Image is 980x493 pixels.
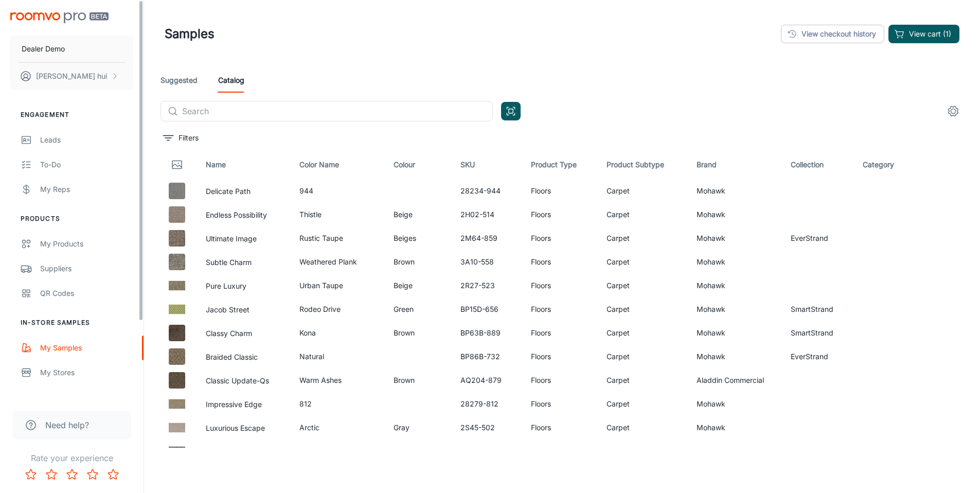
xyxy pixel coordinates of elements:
[36,71,107,82] p: [PERSON_NAME] hui
[291,203,385,226] td: Thistle
[161,130,201,146] button: filter
[291,297,385,321] td: Rodeo Drive
[854,150,918,179] th: Category
[206,233,257,244] button: Ultimate Image
[291,250,385,274] td: Weathered Plank
[598,368,688,392] td: Carpet
[291,274,385,297] td: Urban Taupe
[40,134,133,146] div: Leads
[523,203,598,226] td: Floors
[206,328,252,339] button: Classy Charm
[385,274,452,297] td: Beige
[291,416,385,439] td: Arctic
[598,345,688,368] td: Carpet
[206,446,261,457] button: Crafted Glamour
[291,392,385,416] td: 812
[688,226,782,250] td: Mohawk
[452,250,522,274] td: 3A10-558
[688,250,782,274] td: Mohawk
[291,345,385,368] td: Natural
[40,184,133,195] div: My Reps
[598,274,688,297] td: Carpet
[523,226,598,250] td: Floors
[452,439,522,463] td: 3G87-796
[523,250,598,274] td: Floors
[161,68,198,93] a: Suggested
[385,439,452,463] td: Beige
[452,179,522,203] td: 28234-944
[782,321,854,345] td: SmartStrand
[452,416,522,439] td: 2S45-502
[523,368,598,392] td: Floors
[45,419,89,431] span: Need help?
[198,150,292,179] th: Name
[452,345,522,368] td: BP86B-732
[206,375,269,386] button: Classic Update-Qs
[385,203,452,226] td: Beige
[598,439,688,463] td: Carpet
[40,288,133,299] div: QR Codes
[688,321,782,345] td: Mohawk
[165,25,215,43] h1: Samples
[523,274,598,297] td: Floors
[452,297,522,321] td: BP15D-656
[82,464,103,485] button: Rate 4 star
[688,179,782,203] td: Mohawk
[523,321,598,345] td: Floors
[452,150,522,179] th: SKU
[452,203,522,226] td: 2H02-514
[291,439,385,463] td: Pebble
[8,452,135,464] p: Rate your experience
[291,150,385,179] th: Color Name
[523,439,598,463] td: Floors
[452,226,522,250] td: 2M64-859
[385,368,452,392] td: Brown
[943,101,964,121] button: settings
[40,263,133,274] div: Suppliers
[598,250,688,274] td: Carpet
[598,392,688,416] td: Carpet
[782,150,854,179] th: Collection
[523,150,598,179] th: Product Type
[688,439,782,463] td: Mohawk
[688,297,782,321] td: Mohawk
[598,203,688,226] td: Carpet
[40,238,133,250] div: My Products
[598,226,688,250] td: Carpet
[452,392,522,416] td: 28279-812
[598,416,688,439] td: Carpet
[40,367,133,378] div: My Stores
[22,43,65,55] p: Dealer Demo
[291,321,385,345] td: Kona
[782,297,854,321] td: SmartStrand
[688,392,782,416] td: Mohawk
[385,416,452,439] td: Gray
[688,368,782,392] td: Aladdin Commercial
[598,321,688,345] td: Carpet
[179,132,199,144] p: Filters
[206,399,262,410] button: Impressive Edge
[688,345,782,368] td: Mohawk
[523,392,598,416] td: Floors
[452,274,522,297] td: 2R27-523
[523,297,598,321] td: Floors
[21,464,41,485] button: Rate 1 star
[206,257,252,268] button: Subtle Charm
[10,36,133,62] button: Dealer Demo
[782,345,854,368] td: EverStrand
[10,12,109,23] img: Roomvo PRO Beta
[385,250,452,274] td: Brown
[40,159,133,170] div: To-do
[103,464,123,485] button: Rate 5 star
[206,422,265,434] button: Luxurious Escape
[206,280,246,292] button: Pure Luxury
[598,179,688,203] td: Carpet
[688,416,782,439] td: Mohawk
[452,321,522,345] td: BP63B-889
[62,464,82,485] button: Rate 3 star
[501,102,521,120] button: Open QR code scanner
[598,150,688,179] th: Product Subtype
[41,464,62,485] button: Rate 2 star
[218,68,244,93] a: Catalog
[40,342,133,354] div: My Samples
